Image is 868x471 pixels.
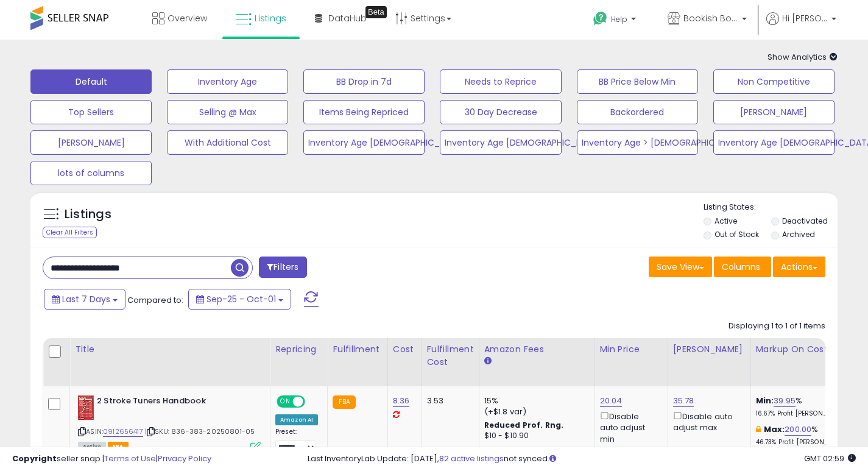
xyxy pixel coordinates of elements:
span: 2025-10-9 02:59 GMT [804,453,856,464]
small: Amazon Fees. [484,356,492,367]
button: Needs to Reprice [440,69,561,94]
div: Disable auto adjust max [673,409,741,433]
span: FBA [108,442,129,452]
span: Overview [168,12,207,24]
a: 35.78 [673,395,694,407]
b: Min: [756,395,774,406]
div: Min Price [600,343,663,356]
div: ASIN: [78,395,261,451]
span: Columns [722,261,760,273]
p: Listing States: [704,202,838,213]
span: OFF [303,397,323,407]
span: Bookish Bounty [683,12,738,24]
div: seller snap | | [12,453,211,465]
button: Save View [649,257,712,277]
button: Backordered [577,100,698,124]
div: Cost [393,343,417,356]
button: Selling @ Max [167,100,288,124]
p: 46.73% Profit [PERSON_NAME] [756,438,857,447]
div: Clear All Filters [43,227,97,238]
button: Sep-25 - Oct-01 [188,289,291,310]
div: Amazon AI [275,414,318,425]
div: Fulfillment Cost [427,343,474,369]
span: | SKU: 836-383-20250801-05 [145,427,255,436]
h5: Listings [65,206,111,223]
span: ON [278,397,293,407]
button: Actions [773,257,825,277]
button: Items Being Repriced [303,100,425,124]
small: FBA [333,395,355,409]
div: Fulfillment [333,343,382,356]
button: 30 Day Decrease [440,100,561,124]
div: Displaying 1 to 1 of 1 items [729,320,825,332]
p: 16.67% Profit [PERSON_NAME] [756,409,857,418]
div: (+$1.8 var) [484,406,585,417]
a: Help [584,2,648,40]
span: Listings [255,12,286,24]
div: $10 - $10.90 [484,431,585,441]
button: Inventory Age [167,69,288,94]
button: lots of columns [30,161,152,185]
button: Non Competitive [713,69,834,94]
div: Last InventoryLab Update: [DATE], not synced. [308,453,856,465]
div: 15% [484,395,585,406]
button: With Additional Cost [167,130,288,155]
div: Disable auto adjust min [600,409,658,445]
button: Inventory Age [DEMOGRAPHIC_DATA] [303,130,425,155]
div: Amazon Fees [484,343,590,356]
button: [PERSON_NAME] [713,100,834,124]
b: 2 Stroke Tuners Handbook [97,395,245,410]
div: Markup on Cost [756,343,861,356]
button: Top Sellers [30,100,152,124]
img: 51jq04x2wFL._SL40_.jpg [78,395,94,420]
b: Reduced Prof. Rng. [484,420,564,430]
div: % [756,424,857,447]
button: Inventory Age [DEMOGRAPHIC_DATA]. [440,130,561,155]
b: Max: [764,423,785,435]
a: 0912656417 [103,427,143,437]
th: The percentage added to the cost of goods (COGS) that forms the calculator for Min & Max prices. [750,338,866,386]
button: [PERSON_NAME] [30,130,152,155]
span: Last 7 Days [62,293,110,305]
span: Show Analytics [767,51,838,63]
button: Inventory Age [DEMOGRAPHIC_DATA] [713,130,834,155]
span: All listings currently available for purchase on Amazon [78,442,106,452]
div: 3.53 [427,395,470,406]
div: Title [75,343,265,356]
div: % [756,395,857,418]
button: Last 7 Days [44,289,125,310]
button: Columns [714,257,771,277]
button: Filters [259,257,306,278]
label: Deactivated [782,216,828,226]
span: Compared to: [127,294,183,306]
button: BB Price Below Min [577,69,698,94]
label: Active [715,216,737,226]
a: 39.95 [774,395,796,407]
div: Repricing [275,343,322,356]
strong: Copyright [12,453,57,464]
button: BB Drop in 7d [303,69,425,94]
a: Terms of Use [104,453,156,464]
a: 82 active listings [439,453,504,464]
div: [PERSON_NAME] [673,343,746,356]
a: 20.04 [600,395,623,407]
button: Default [30,69,152,94]
button: Inventory Age > [DEMOGRAPHIC_DATA] [577,130,698,155]
div: Preset: [275,428,318,455]
span: Help [611,14,627,24]
label: Out of Stock [715,229,759,239]
label: Archived [782,229,815,239]
a: 200.00 [785,423,811,436]
a: Hi [PERSON_NAME] [766,12,836,40]
a: Privacy Policy [158,453,211,464]
span: DataHub [328,12,367,24]
span: Sep-25 - Oct-01 [206,293,276,305]
i: Get Help [593,11,608,26]
span: Hi [PERSON_NAME] [782,12,828,24]
div: Tooltip anchor [365,6,387,18]
a: 8.36 [393,395,410,407]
